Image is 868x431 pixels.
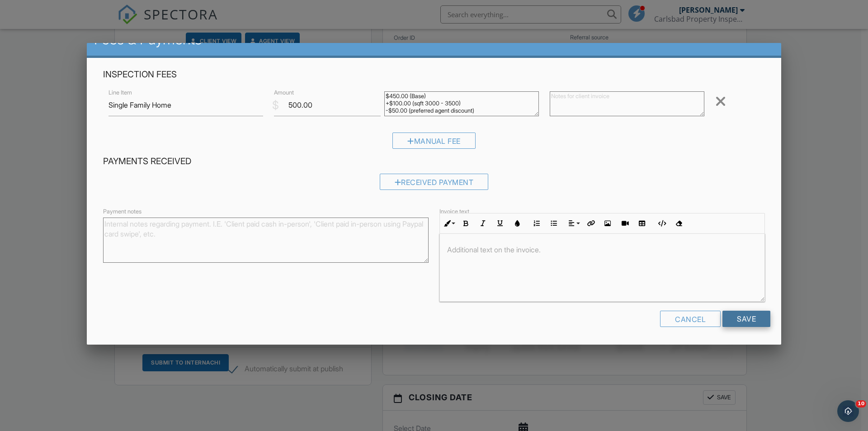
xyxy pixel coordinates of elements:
button: Align [565,215,582,232]
iframe: Intercom live chat [837,400,859,422]
button: Insert Link (Ctrl+K) [582,215,599,232]
button: Insert Video [616,215,633,232]
label: Line Item [108,89,132,97]
button: Italic (Ctrl+I) [474,215,491,232]
button: Inline Style [440,215,457,232]
span: 10 [856,400,866,407]
a: Received Payment [380,180,489,189]
input: Save [722,311,770,327]
div: Manual Fee [392,133,476,149]
button: Underline (Ctrl+U) [491,215,509,232]
div: Cancel [660,311,721,327]
button: Ordered List [528,215,545,232]
h4: Inspection Fees [103,69,765,81]
button: Colors [509,215,526,232]
button: Unordered List [545,215,562,232]
button: Bold (Ctrl+B) [457,215,474,232]
textarea: $450.00 (Base) +$100.00 (sqft 3000 - 3500) [384,91,539,116]
button: Code View [653,215,670,232]
div: Received Payment [380,174,489,190]
label: Amount [274,89,294,97]
button: Insert Image (Ctrl+P) [599,215,616,232]
button: Clear Formatting [670,215,687,232]
h4: Payments Received [103,156,765,167]
div: $ [272,98,279,113]
label: Payment notes [103,208,142,216]
label: Invoice text [439,208,469,216]
a: Manual Fee [392,139,476,148]
button: Insert Table [633,215,651,232]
